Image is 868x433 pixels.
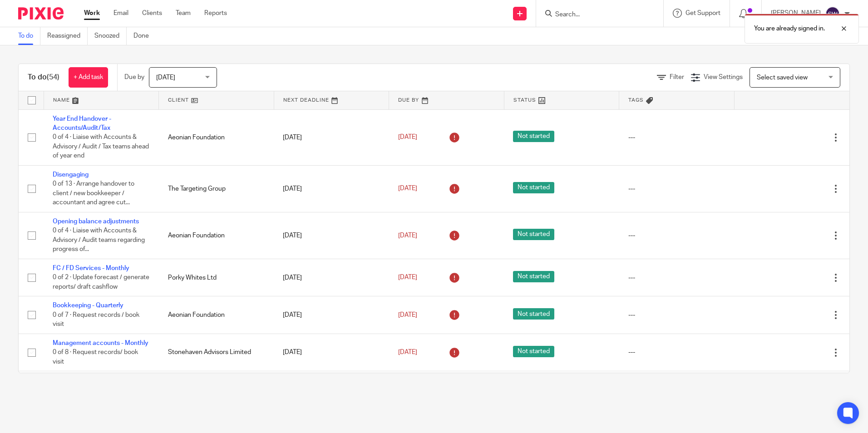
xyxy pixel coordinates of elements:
span: [DATE] [398,134,417,140]
div: --- [628,133,725,142]
span: Not started [513,346,554,357]
span: [DATE] [156,74,175,81]
span: 0 of 13 · Arrange handover to client / new bookkeeper / accountant and agree cut... [53,181,134,206]
h1: To do [28,73,59,82]
span: Not started [513,308,554,320]
a: Clients [142,9,162,18]
span: [DATE] [398,275,417,281]
img: svg%3E [825,6,840,21]
a: + Add task [69,67,108,88]
span: Not started [513,182,554,193]
td: [DATE] [274,371,389,408]
td: The Targeting Group [159,165,274,212]
span: [DATE] [398,312,417,318]
span: Not started [513,271,554,282]
td: [DATE] [274,109,389,165]
a: Snoozed [94,27,127,45]
a: Done [133,27,156,45]
td: Aeonian Foundation [159,109,274,165]
span: 0 of 8 · Request records/ book visit [53,349,138,365]
span: Tags [628,98,644,103]
span: 0 of 7 · Request records / book visit [53,312,139,328]
a: Email [113,9,128,18]
p: Due by [124,73,144,82]
td: Aeonian Foundation [159,296,274,334]
span: Select saved view [757,74,808,81]
span: View Settings [704,74,743,80]
p: You are already signed in. [754,24,825,33]
td: [DATE] [274,212,389,259]
a: Bookkeeping - Quarterly [53,302,123,309]
div: --- [628,348,725,357]
a: Reports [204,9,227,18]
span: 0 of 4 · Liaise with Accounts & Advisory / Audit teams regarding progress of... [53,227,145,252]
a: Opening balance adjustments [53,218,139,225]
img: Pixie [18,7,64,20]
span: [DATE] [398,349,417,355]
a: To do [18,27,40,45]
span: 0 of 2 · Update forecast / generate reports/ draft cashflow [53,275,149,290]
span: [DATE] [398,232,417,239]
a: Year End Handover - Accounts/Audit/Tax [53,116,111,131]
td: [DATE] [274,259,389,296]
td: Aeonian Foundation [159,212,274,259]
div: --- [628,273,725,282]
a: Reassigned [47,27,88,45]
a: Management accounts - Monthly [53,340,148,346]
td: Stonehaven Advisors Limited [159,334,274,371]
span: 0 of 4 · Liaise with Accounts & Advisory / Audit / Tax teams ahead of year end [53,134,149,159]
a: Disengaging [53,172,89,178]
span: [DATE] [398,186,417,192]
td: [DATE] [274,334,389,371]
td: Porky Whites Ltd [159,259,274,296]
a: FC / FD Services - Monthly [53,265,129,271]
a: Work [84,9,100,18]
div: --- [628,184,725,193]
div: --- [628,231,725,240]
div: --- [628,310,725,320]
td: [DATE] [274,296,389,334]
td: Porky Whites Ltd [159,371,274,408]
span: Not started [513,229,554,240]
td: [DATE] [274,165,389,212]
span: Not started [513,131,554,142]
span: Filter [670,74,684,80]
span: (54) [47,74,59,81]
a: Team [176,9,191,18]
